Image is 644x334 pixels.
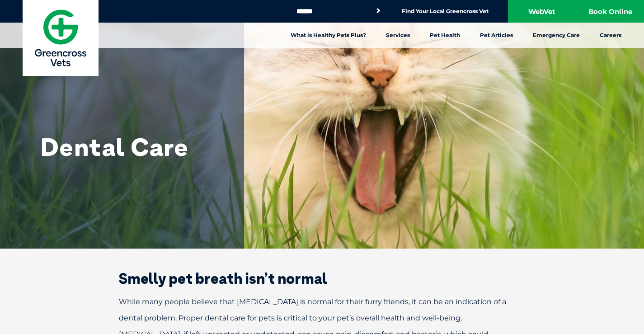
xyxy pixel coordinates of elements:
a: Careers [590,23,631,48]
a: Find Your Local Greencross Vet [402,8,489,15]
a: Pet Articles [470,23,523,48]
span: Smelly pet breath isn’t normal [119,269,327,287]
a: Services [376,23,420,48]
a: What is Healthy Pets Plus? [281,23,376,48]
h1: Dental Care [41,133,221,160]
a: Emergency Care [523,23,590,48]
button: Search [374,6,383,15]
a: Pet Health [420,23,470,48]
